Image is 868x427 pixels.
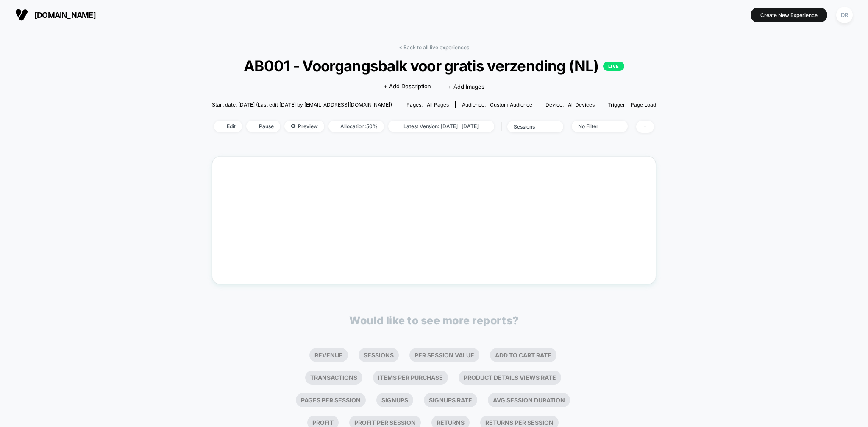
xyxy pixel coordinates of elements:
div: DR [836,7,853,23]
div: Audience: [462,101,532,108]
button: DR [834,6,855,24]
span: Preview [284,121,324,132]
span: Start date: [DATE] (Last edit [DATE] by [EMAIL_ADDRESS][DOMAIN_NAME]) [212,101,392,108]
li: Product Details Views Rate [459,371,561,385]
span: all pages [427,101,449,108]
div: Pages: [406,101,449,108]
p: Would like to see more reports? [349,314,519,327]
span: + Add Description [384,82,431,91]
span: Edit [214,121,242,132]
div: No Filter [578,123,612,129]
div: sessions [514,124,548,130]
li: Transactions [305,371,362,385]
span: all devices [568,101,595,108]
div: Trigger: [608,101,656,108]
span: Allocation: 50% [328,121,384,132]
span: + Add Images [448,83,484,90]
a: < Back to all live experiences [399,44,469,51]
button: Create New Experience [751,8,827,22]
span: Device: [539,101,601,108]
li: Per Session Value [409,348,479,362]
p: LIVE [603,62,624,71]
span: AB001 - Voorgangsbalk voor gratis verzending (NL) [234,57,634,75]
span: | [498,121,507,133]
span: Custom Audience [490,101,532,108]
span: Latest Version: [DATE] - [DATE] [388,121,494,132]
li: Signups [376,393,413,407]
li: Signups Rate [424,393,477,407]
span: [DOMAIN_NAME] [34,11,96,20]
span: Page Load [631,101,656,108]
span: Pause [246,121,280,132]
button: [DOMAIN_NAME] [13,8,98,22]
li: Avg Session Duration [488,393,570,407]
li: Items Per Purchase [373,371,448,385]
li: Pages Per Session [296,393,366,407]
img: Visually logo [15,8,28,21]
li: Sessions [359,348,399,362]
li: Revenue [309,348,348,362]
li: Add To Cart Rate [490,348,556,362]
